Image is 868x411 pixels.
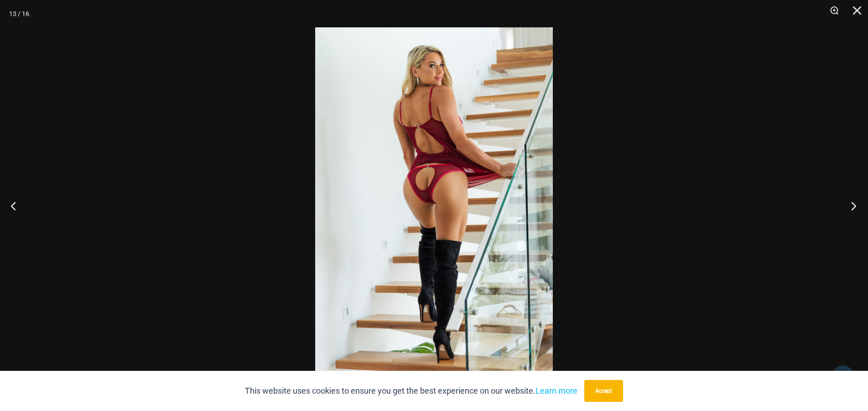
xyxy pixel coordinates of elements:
img: Guilty Pleasures Red 1260 Slip 6045 Thong 05 [315,27,553,384]
div: 13 / 16 [9,7,29,21]
a: Learn more [535,386,577,395]
button: Next [834,183,868,229]
p: This website uses cookies to ensure you get the best experience on our website. [245,384,577,398]
button: Accept [584,380,623,402]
